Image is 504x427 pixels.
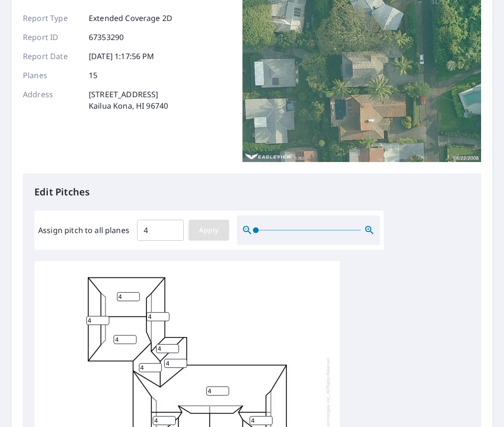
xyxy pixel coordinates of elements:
p: Planes [23,70,80,81]
p: [DATE] 1:17:56 PM [89,51,155,62]
span: Apply [196,224,221,236]
label: Assign pitch to all planes [38,224,129,236]
p: Report ID [23,31,80,43]
p: Extended Coverage 2D [89,12,172,24]
p: Address [23,89,80,112]
button: Apply [189,220,229,241]
p: 15 [89,70,97,81]
p: Report Date [23,51,80,62]
p: 67353290 [89,31,124,43]
p: Report Type [23,12,80,24]
input: 00.0 [137,217,184,244]
p: [STREET_ADDRESS] Kailua Kona, HI 96740 [89,89,168,112]
p: Edit Pitches [34,185,470,199]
